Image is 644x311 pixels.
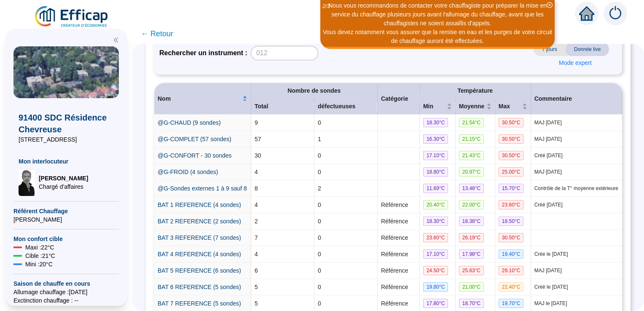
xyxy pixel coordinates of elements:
[423,167,448,177] span: 18.80 °C
[459,200,484,209] span: 22.00 °C
[459,134,484,144] span: 21.15 °C
[251,164,314,180] td: 4
[158,94,241,103] span: Nom
[378,213,420,230] td: Référence
[534,267,619,274] span: MAJ [DATE]
[251,197,314,213] td: 4
[158,284,241,290] a: BAT 6 REFERENCE (5 sondes)
[158,300,241,307] a: BAT 7 REFERENCE (5 sondes)
[251,263,314,279] td: 6
[158,119,221,126] a: @G-CHAUD (9 sondes)
[534,169,619,175] span: MAJ [DATE]
[378,279,420,295] td: Référence
[423,102,445,111] span: Min
[314,164,378,180] td: 0
[314,279,378,295] td: 0
[34,5,110,29] img: efficap energie logo
[566,43,609,56] span: Donnée live
[531,83,622,115] th: Commentaire
[423,134,448,144] span: 16.30 °C
[495,99,531,115] th: Max
[158,251,241,257] a: BAT 4 REFERENCE (4 sondes)
[251,180,314,197] td: 8
[534,43,566,56] span: 7 jours
[13,215,119,224] span: [PERSON_NAME]
[499,217,524,226] span: 18.50 °C
[314,99,378,115] th: défectueuses
[251,131,314,147] td: 57
[25,243,54,252] span: Maxi : 22 °C
[534,152,619,159] span: Créé [DATE]
[459,217,484,226] span: 18.38 °C
[251,83,378,99] th: Nombre de sondes
[499,233,524,242] span: 30.50 °C
[423,200,448,209] span: 20.40 °C
[251,279,314,295] td: 5
[13,235,119,243] span: Mon confort cible
[459,167,484,177] span: 20.97 °C
[39,182,88,191] span: Chargé d'affaires
[459,282,484,292] span: 21.00 °C
[534,251,619,257] span: Crée le [DATE]
[423,249,448,259] span: 17.10 °C
[251,147,314,164] td: 30
[314,263,378,279] td: 0
[25,260,53,268] span: Mini : 20 °C
[314,213,378,230] td: 0
[499,102,521,111] span: Max
[423,184,448,193] span: 11.69 °C
[499,167,524,177] span: 25.00 °C
[534,300,619,307] span: MAJ le [DATE]
[19,157,114,166] span: Mon interlocuteur
[314,131,378,147] td: 1
[322,28,553,46] div: Vous devez notamment vous assurer que la remise en eau et les purges de votre circuit de chauffag...
[534,201,619,208] span: Créé [DATE]
[19,135,114,144] span: [STREET_ADDRESS]
[499,151,524,160] span: 30.50 °C
[378,83,420,115] th: Catégorie
[534,185,619,192] span: Contrôle de la T° moyenne extérieure
[378,263,420,279] td: Référence
[13,279,119,288] span: Saison de chauffe en cours
[579,6,594,21] span: home
[154,83,251,115] th: Nom
[420,99,456,115] th: Min
[158,185,247,192] a: @G-Sondes externes 1 à 9 sauf 8
[13,288,119,296] span: Allumage chauffage : [DATE]
[499,118,524,127] span: 30.50 °C
[459,233,484,242] span: 26.19 °C
[314,115,378,131] td: 0
[423,217,448,226] span: 18.30 °C
[423,299,448,308] span: 17.80 °C
[19,169,35,196] img: Chargé d'affaires
[251,99,314,115] th: Total
[423,266,448,275] span: 24.50 °C
[423,118,448,127] span: 18.30 °C
[158,234,241,241] a: BAT 3 REFERENCE (7 sondes)
[25,252,55,260] span: Cible : 21 °C
[322,3,330,9] i: 2 / 3
[459,299,484,308] span: 18.70 °C
[456,99,495,115] th: Moyenne
[378,197,420,213] td: Référence
[251,213,314,230] td: 2
[158,152,232,159] a: @G-CONFORT - 30 sondes
[158,201,241,208] a: BAT 1 REFERENCE (4 sondes)
[499,299,524,308] span: 19.70 °C
[158,267,241,274] a: BAT 5 REFERENCE (6 sondes)
[158,218,241,225] a: BAT 2 REFERENCE (2 sondes)
[423,282,448,292] span: 19.80 °C
[423,151,448,160] span: 17.10 °C
[534,136,619,142] span: MAJ [DATE]
[141,28,173,40] span: ← Retour
[499,134,524,144] span: 30.50 °C
[314,246,378,263] td: 0
[314,180,378,197] td: 2
[158,136,231,142] a: @G-COMPLET (57 sondes)
[559,59,592,67] span: Mode expert
[459,249,484,259] span: 17.98 °C
[158,169,218,175] a: @G-FROID (4 sondes)
[13,296,119,305] span: Exctinction chauffage : --
[251,246,314,263] td: 4
[378,230,420,246] td: Référence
